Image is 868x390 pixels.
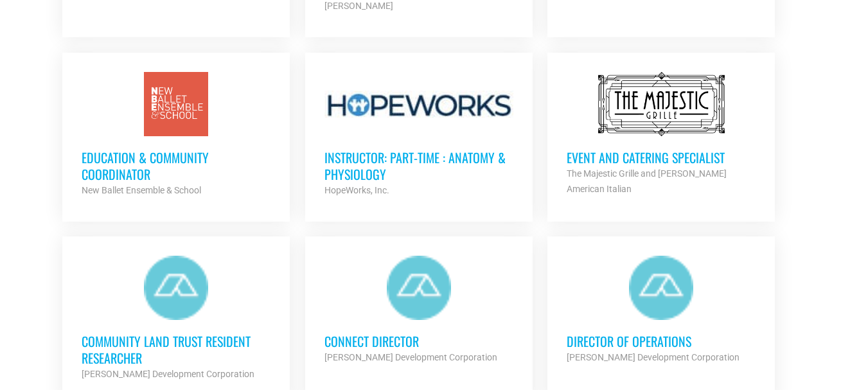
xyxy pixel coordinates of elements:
a: Director of Operations [PERSON_NAME] Development Corporation [547,236,775,384]
h3: Connect Director [324,333,513,350]
strong: New Ballet Ensemble & School [82,185,201,195]
a: Instructor: Part-Time : Anatomy & Physiology HopeWorks, Inc. [305,53,533,217]
h3: Community Land Trust Resident Researcher [82,333,270,366]
strong: [PERSON_NAME] Development Corporation [82,369,254,379]
strong: HopeWorks, Inc. [324,185,389,195]
h3: Education & Community Coordinator [82,149,270,182]
h3: Event and Catering Specialist [567,149,756,166]
a: Event and Catering Specialist The Majestic Grille and [PERSON_NAME] American Italian [547,53,775,216]
strong: [PERSON_NAME] [324,1,393,11]
strong: [PERSON_NAME] Development Corporation [567,352,740,362]
a: Connect Director [PERSON_NAME] Development Corporation [305,236,533,384]
a: Education & Community Coordinator New Ballet Ensemble & School [62,53,290,217]
strong: [PERSON_NAME] Development Corporation [324,352,497,362]
strong: The Majestic Grille and [PERSON_NAME] American Italian [567,168,727,194]
h3: Instructor: Part-Time : Anatomy & Physiology [324,149,513,182]
h3: Director of Operations [567,333,756,350]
